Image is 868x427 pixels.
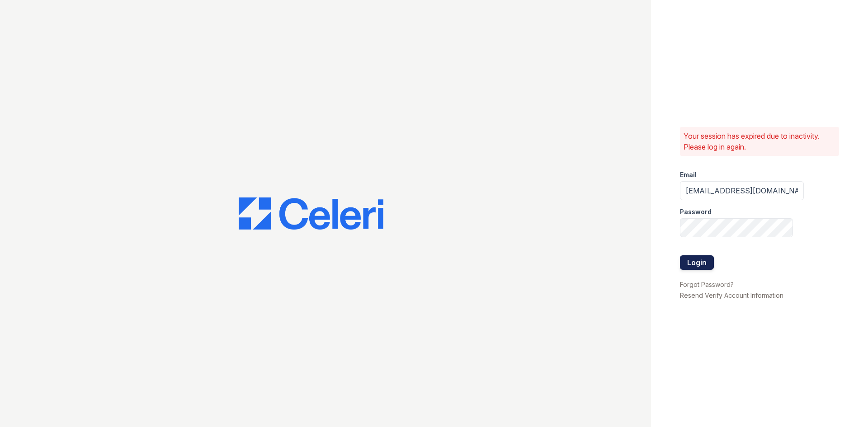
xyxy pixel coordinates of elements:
[684,131,835,152] p: Your session has expired due to inactivity. Please log in again.
[680,291,783,299] a: Resend Verify Account Information
[680,170,697,179] label: Email
[680,281,734,288] a: Forgot Password?
[680,207,712,216] label: Password
[680,255,714,270] button: Login
[239,197,383,230] img: CE_Logo_Blue-a8612792a0a2168367f1c8372b55b34899dd931a85d93a1a3d3e32e68fde9ad4.png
